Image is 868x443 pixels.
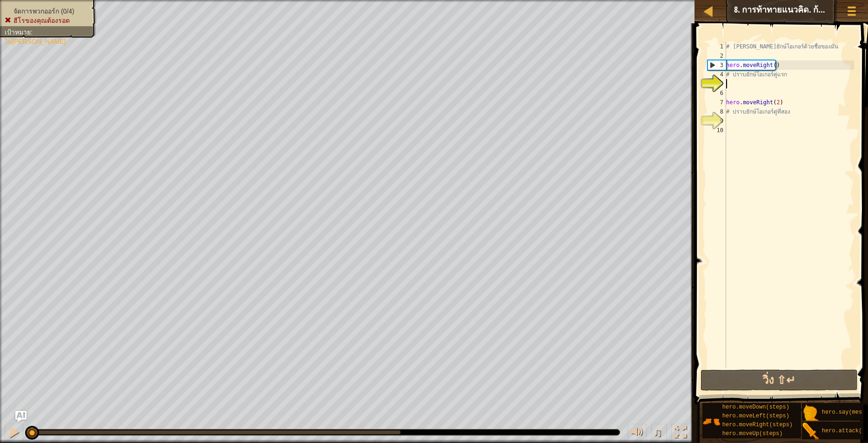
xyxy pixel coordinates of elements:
[31,28,33,36] span: :
[702,413,720,430] img: portrait.png
[802,404,820,422] img: portrait.png
[840,2,863,24] button: แสดงเมนูเกมส์
[15,411,27,422] button: Ask AI
[802,5,831,14] span: คำแนะนำ
[772,2,797,19] button: Ask AI
[708,60,726,70] div: 3
[722,404,789,410] span: hero.moveDown(steps)
[5,28,31,36] span: เป้าหมาย
[5,424,23,443] button: Ctrl + P: Pause
[708,107,726,116] div: 8
[5,16,89,25] li: ฮีโรของคุณต้องรอด
[708,98,726,107] div: 7
[651,424,667,443] button: ♫
[708,79,726,88] div: 5
[777,5,793,14] span: Ask AI
[708,126,726,135] div: 10
[708,42,726,51] div: 1
[708,88,726,98] div: 6
[5,38,66,45] span: ไม่[PERSON_NAME]
[802,423,820,440] img: portrait.png
[671,424,690,443] button: สลับเป็นเต็มจอ
[722,422,793,428] span: hero.moveRight(steps)
[708,116,726,126] div: 9
[708,51,726,60] div: 2
[722,430,783,437] span: hero.moveUp(steps)
[722,413,789,419] span: hero.moveLeft(steps)
[708,70,726,79] div: 4
[628,424,647,443] button: ปรับระดับเสียง
[653,425,662,439] span: ♫
[701,369,858,391] button: วิ่ง ⇧↵
[5,7,89,16] li: จัดการพวกออร์ก
[13,7,74,15] span: จัดการพวกออร์ก (0/4)
[13,17,70,24] span: ฮีโรของคุณต้องรอด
